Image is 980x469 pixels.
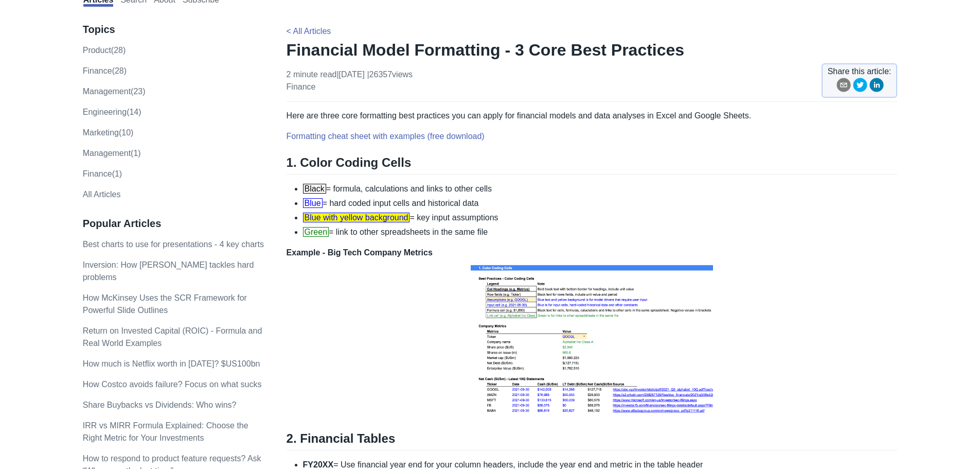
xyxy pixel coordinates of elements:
a: product(28) [83,46,126,55]
strong: Example - Big Tech Company Metrics [287,248,433,257]
h1: Financial Model Formatting - 3 Core Best Practices [287,40,898,60]
button: email [836,78,851,96]
span: Blue [303,198,323,208]
a: IRR vs MIRR Formula Explained: Choose the Right Metric for Your Investments [83,421,248,442]
h3: Popular Articles [83,217,265,230]
a: Share Buybacks vs Dividends: Who wins? [83,401,237,409]
span: Blue with yellow background [303,213,410,222]
a: engineering(14) [83,108,141,116]
span: | 26357 views [367,70,413,79]
a: Finance(1) [83,169,122,178]
a: Formatting cheat sheet with examples (free download) [287,132,485,141]
a: < All Articles [287,27,331,36]
a: finance [287,82,316,91]
li: = key input assumptions [303,212,898,224]
a: How Costco avoids failure? Focus on what sucks [83,380,262,389]
a: How McKinsey Uses the SCR Framework for Powerful Slide Outlines [83,293,247,315]
h3: Topics [83,23,265,36]
a: Inversion: How [PERSON_NAME] tackles hard problems [83,260,254,282]
li: = hard coded input cells and historical data [303,197,898,210]
p: Here are three core formatting best practices you can apply for financial models and data analyse... [287,110,898,122]
a: How much is Netflix worth in [DATE]? $US100bn [83,359,260,368]
li: = formula, calculations and links to other cells [303,183,898,195]
strong: FY20XX [303,460,334,469]
li: = link to other spreadsheets in the same file [303,226,898,238]
span: Green [303,227,329,237]
h2: 1. Color Coding Cells [287,155,898,175]
img: COLORCODE [468,259,716,419]
a: Best charts to use for presentations - 4 key charts [83,240,264,249]
a: finance(28) [83,66,127,75]
span: Share this article: [828,65,892,78]
a: Return on Invested Capital (ROIC) - Formula and Real World Examples [83,326,262,348]
a: management(23) [83,87,146,96]
button: twitter [853,78,867,96]
a: All Articles [83,190,121,199]
span: Black [303,184,326,194]
a: Management(1) [83,149,141,158]
a: marketing(10) [83,128,134,137]
button: linkedin [869,78,884,96]
p: 2 minute read | [DATE] [287,68,413,93]
h2: 2. Financial Tables [287,431,898,450]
